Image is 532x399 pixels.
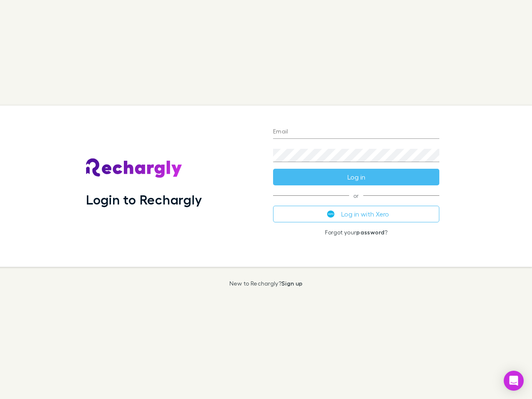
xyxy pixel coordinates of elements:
h1: Login to Rechargly [86,192,202,207]
p: New to Rechargly? [229,280,303,287]
p: Forgot your ? [273,229,439,236]
a: password [356,229,384,236]
img: Rechargly's Logo [86,158,182,178]
button: Log in with Xero [273,206,439,222]
a: Sign up [281,280,303,287]
div: Open Intercom Messenger [504,371,524,391]
button: Log in [273,169,439,185]
img: Xero's logo [327,210,335,218]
